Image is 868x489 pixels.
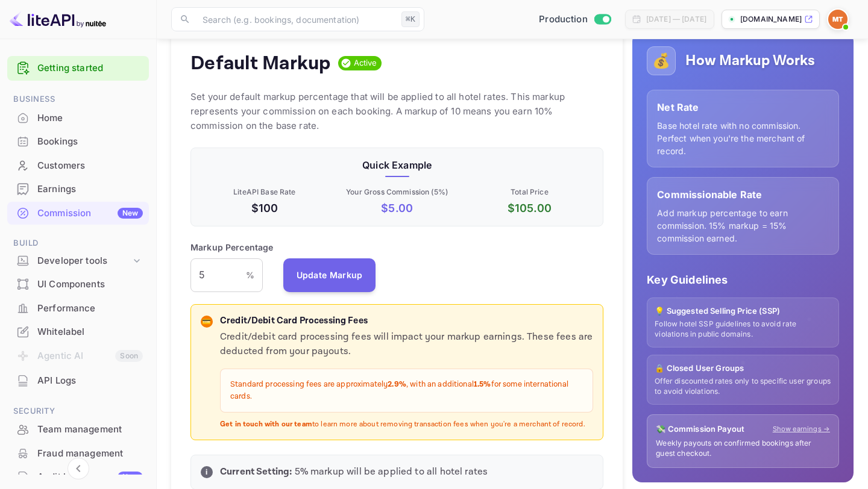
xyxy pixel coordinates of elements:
[333,200,461,216] p: $ 5.00
[230,379,583,402] p: Standard processing fees are approximately , with an additional for some international cards.
[37,325,143,339] div: Whitelabel
[7,202,149,224] a: CommissionNew
[201,158,593,172] p: Quick Example
[7,273,149,296] div: UI Components
[401,11,420,27] div: ⌘K
[7,466,149,488] a: Audit logsNew
[655,305,831,317] p: 💡 Suggested Selling Price (SSP)
[37,470,143,484] div: Audit logs
[655,363,831,375] p: 🔒 Closed User Groups
[7,130,149,154] div: Bookings
[37,182,143,196] div: Earnings
[220,420,312,429] strong: Get in touch with our team
[190,241,274,254] p: Markup Percentage
[37,135,143,149] div: Bookings
[7,369,149,393] div: API Logs
[685,51,815,70] h5: How Markup Works
[201,200,329,216] p: $100
[10,10,106,29] img: LiteAPI logo
[201,187,329,198] p: LiteAPI Base Rate
[37,61,143,75] a: Getting started
[656,438,830,459] p: Weekly payouts on confirmed bookings after guest checkout.
[220,330,593,359] p: Credit/debit card processing fees will impact your markup earnings. These fees are deducted from ...
[655,319,831,340] p: Follow hotel SSP guidelines to avoid rate violations in public domains.
[190,51,331,75] h4: Default Markup
[7,418,149,441] div: Team management
[37,278,143,291] div: UI Components
[37,111,143,125] div: Home
[37,254,131,268] div: Developer tools
[539,13,588,26] span: Production
[7,273,149,295] a: UI Components
[7,442,149,464] a: Fraud management
[7,107,149,129] a: Home
[283,258,376,292] button: Update Markup
[220,420,593,430] p: to learn more about removing transaction fees when you're a merchant of record.
[828,10,848,29] img: Minerave Travel
[657,187,829,202] p: Commissionable Rate
[466,200,594,216] p: $ 105.00
[37,423,143,437] div: Team management
[206,467,207,478] p: i
[118,472,143,482] div: New
[655,376,831,397] p: Offer discounted rates only to specific user groups to avoid violations.
[7,130,149,152] a: Bookings
[68,458,89,479] button: Collapse navigation
[7,178,149,201] div: Earnings
[7,56,149,81] div: Getting started
[656,423,744,435] p: 💸 Commission Payout
[349,57,382,69] span: Active
[202,316,211,327] p: 💳
[7,418,149,440] a: Team management
[7,297,149,320] div: Performance
[7,442,149,466] div: Fraud management
[37,207,143,220] div: Commission
[37,374,143,388] div: API Logs
[740,14,802,25] p: [DOMAIN_NAME]
[118,208,143,219] div: New
[657,100,829,114] p: Net Rate
[652,50,670,72] p: 💰
[466,187,594,198] p: Total Price
[657,119,829,157] p: Base hotel rate with no commission. Perfect when you're the merchant of record.
[7,154,149,178] div: Customers
[246,269,254,281] p: %
[7,202,149,225] div: CommissionNew
[37,302,143,316] div: Performance
[37,447,143,461] div: Fraud management
[333,187,461,198] p: Your Gross Commission ( 5 %)
[474,379,491,390] strong: 1.5%
[388,379,406,390] strong: 2.9%
[773,424,830,434] a: Show earnings →
[7,297,149,319] a: Performance
[7,107,149,130] div: Home
[220,466,292,478] strong: Current Setting:
[190,90,603,133] p: Set your default markup percentage that will be applied to all hotel rates. This markup represent...
[657,207,829,244] p: Add markup percentage to earn commission. 15% markup = 15% commission earned.
[7,178,149,200] a: Earnings
[7,154,149,176] a: Customers
[534,13,615,26] div: Switch to Sandbox mode
[646,14,706,25] div: [DATE] — [DATE]
[7,93,149,106] span: Business
[7,320,149,343] a: Whitelabel
[647,272,839,288] p: Key Guidelines
[7,320,149,344] div: Whitelabel
[7,237,149,250] span: Build
[7,369,149,391] a: API Logs
[220,314,593,328] p: Credit/Debit Card Processing Fees
[7,251,149,272] div: Developer tools
[195,7,397,31] input: Search (e.g. bookings, documentation)
[37,159,143,173] div: Customers
[220,465,593,479] p: 5 % markup will be applied to all hotel rates
[7,405,149,418] span: Security
[190,258,246,292] input: 0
